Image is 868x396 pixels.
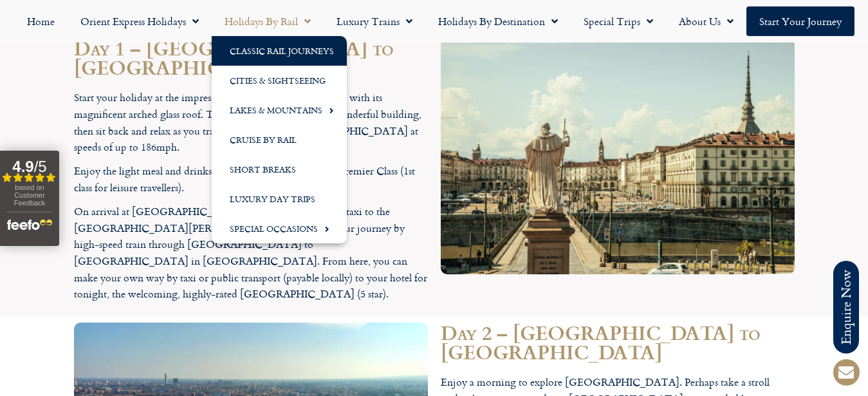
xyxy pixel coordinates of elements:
a: Cruise by Rail [212,125,347,155]
a: Lakes & Mountains [212,95,347,125]
p: Enjoy the light meal and drinks served on board in Standard Premier Class (1st class for leisure ... [74,163,428,196]
a: Start your Journey [746,6,854,36]
h2: Day 2 – [GEOGRAPHIC_DATA] to [GEOGRAPHIC_DATA] [441,323,795,361]
a: Home [14,6,68,36]
a: Luxury Day Trips [212,184,347,214]
a: Short Breaks [212,155,347,184]
a: Holidays by Rail [212,6,324,36]
a: Holidays by Destination [425,6,571,36]
a: About Us [666,6,746,36]
a: Orient Express Holidays [68,6,212,36]
h2: Day 1 – [GEOGRAPHIC_DATA] to [GEOGRAPHIC_DATA] [74,38,428,77]
p: On arrival at [GEOGRAPHIC_DATA] you are transferred by taxi to the [GEOGRAPHIC_DATA][PERSON_NAME]... [74,203,428,303]
nav: Menu [6,6,862,36]
p: Start your holiday at the impressive [GEOGRAPHIC_DATA], with its magnificent arched glass roof. T... [74,90,428,155]
a: Luxury Trains [324,6,425,36]
a: Special Occasions [212,214,347,243]
a: Cities & Sightseeing [212,66,347,95]
ul: Holidays by Rail [212,36,347,243]
a: Classic Rail Journeys [212,36,347,66]
a: Special Trips [571,6,666,36]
